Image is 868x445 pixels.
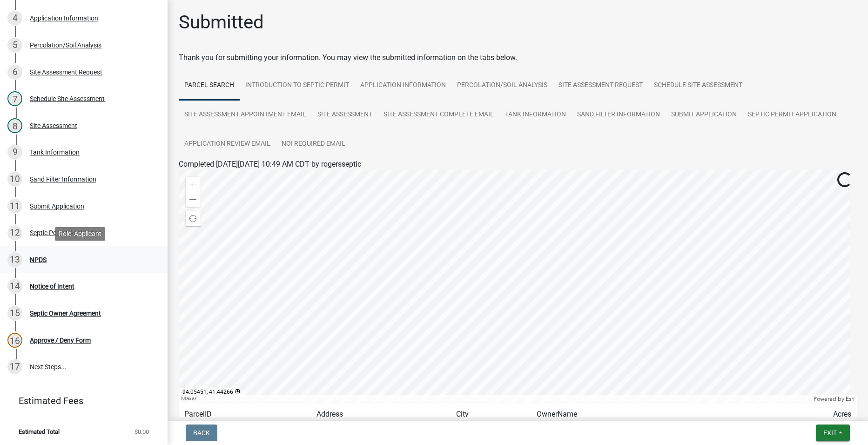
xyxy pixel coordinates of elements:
div: Approve / Deny Form [30,337,91,344]
a: Site Assessment Request [553,71,648,101]
div: Percolation/Soil Analysis [30,42,101,48]
div: Zoom out [186,192,201,207]
div: Notice of Intent [30,283,74,290]
div: 12 [7,225,22,240]
a: Sand Filter Information [572,100,666,130]
div: Submit Application [30,203,84,209]
a: Schedule Site Assessment [648,71,748,101]
span: Completed [DATE][DATE] 10:49 AM CDT by rogersseptic [179,160,361,169]
a: Submit Application [666,100,742,130]
h1: Submitted [179,11,264,34]
div: Find my location [186,211,201,226]
button: Back [186,425,217,441]
span: Exit [823,429,837,437]
div: 16 [7,333,22,348]
a: Introduction to Septic Permit [240,71,355,101]
a: Site Assessment Appointment Email [179,100,312,130]
div: 11 [7,199,22,214]
a: Esri [846,396,855,402]
a: Tank Information [499,100,572,130]
div: Application Information [30,15,98,21]
div: Thank you for submitting your information. You may view the submitted information on the tabs below. [179,52,857,63]
div: Role: Applicant [55,227,105,241]
div: Tank Information [30,149,80,155]
span: Back [193,429,210,437]
div: 7 [7,91,22,106]
div: 10 [7,172,22,187]
button: Exit [816,425,850,441]
div: Septic Permit Application [30,229,102,236]
a: NOI Required Email [276,129,351,159]
div: 8 [7,118,22,133]
div: 4 [7,11,22,26]
div: 6 [7,65,22,80]
div: 14 [7,279,22,294]
td: OwnerName [531,403,804,426]
div: 13 [7,252,22,267]
div: Site Assessment [30,122,77,129]
div: NPDS [30,256,47,263]
div: Maxar [179,395,811,403]
div: Powered by [811,395,857,403]
a: Estimated Fees [7,391,153,410]
a: Application review email [179,129,276,159]
span: Estimated Total [19,429,60,435]
div: Site Assessment Request [30,69,102,75]
a: Application Information [355,71,451,101]
div: 9 [7,145,22,160]
td: Address [311,403,451,426]
div: Septic Owner Agreement [30,310,101,317]
div: 5 [7,38,22,53]
a: Percolation/Soil Analysis [451,71,553,101]
a: Parcel search [179,71,240,101]
div: 15 [7,306,22,321]
a: Site Assessment [312,100,378,130]
td: ParcelID [179,403,311,426]
a: Septic Permit Application [742,100,842,130]
a: Site Assessment Complete Email [378,100,499,130]
span: $0.00 [135,429,149,435]
div: 17 [7,359,22,374]
div: Sand Filter Information [30,176,96,182]
div: Zoom in [186,177,201,192]
td: City [451,403,531,426]
td: Acres [804,403,857,426]
div: Schedule Site Assessment [30,95,105,102]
